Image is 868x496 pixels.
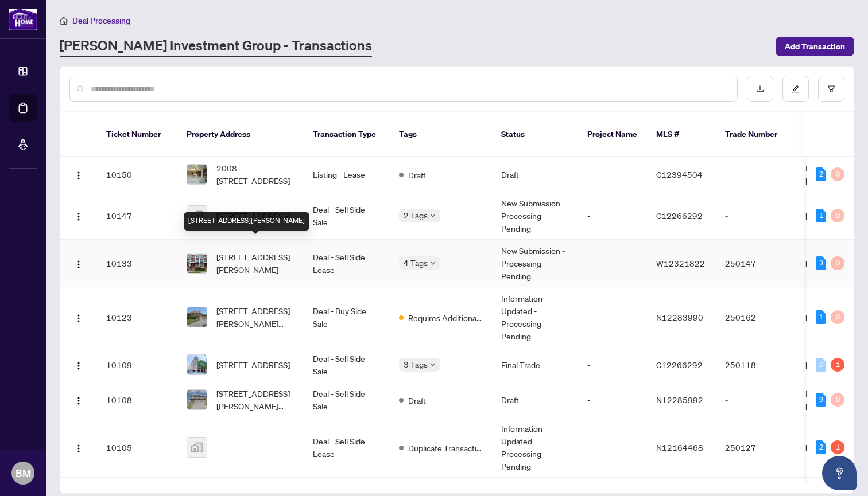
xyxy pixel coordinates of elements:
img: Logo [74,444,83,453]
th: MLS # [647,112,716,157]
td: 250147 [716,240,796,287]
span: [STREET_ADDRESS][PERSON_NAME][PERSON_NAME] [216,387,294,412]
td: 10133 [97,240,177,287]
span: C12394504 [656,169,703,179]
button: download [747,76,773,102]
td: Deal - Sell Side Sale [304,382,390,417]
span: filter [827,85,835,93]
img: thumbnail-img [187,307,207,327]
th: Transaction Type [304,112,390,157]
th: Property Address [177,112,304,157]
td: Information Updated - Processing Pending [492,287,578,347]
div: 2 [816,167,826,181]
button: Open asap [822,456,857,490]
img: Logo [74,171,83,180]
span: down [430,362,436,368]
td: New Submission - Processing Pending [492,192,578,240]
span: C12266292 [656,360,703,370]
span: down [430,213,436,218]
span: down [430,260,436,266]
span: W12321822 [656,258,705,268]
span: [STREET_ADDRESS][PERSON_NAME] [216,251,294,276]
div: 0 [831,310,844,324]
span: Deal Processing [72,15,130,26]
td: Deal - Buy Side Sale [304,287,390,347]
button: Logo [69,308,88,326]
td: 250127 [716,417,796,478]
th: Ticket Number [97,112,177,157]
td: New Submission - Processing Pending [492,240,578,287]
span: 2 Tags [404,209,428,222]
img: logo [9,9,37,30]
img: thumbnail-img [187,165,207,184]
td: - [578,287,647,347]
button: Logo [69,254,88,272]
td: Final Trade [492,347,578,382]
img: Logo [74,314,83,323]
img: Logo [74,396,83,405]
div: 2 [816,440,826,454]
span: edit [792,85,800,93]
td: 10109 [97,347,177,382]
img: thumbnail-img [187,438,207,457]
span: - [216,441,219,454]
td: - [578,417,647,478]
td: - [578,347,647,382]
span: Draft [408,169,426,181]
span: Add Transaction [785,37,845,56]
td: 250162 [716,287,796,347]
td: - [716,192,796,240]
div: 1 [816,209,826,222]
button: Logo [69,438,88,456]
span: BM [15,465,31,481]
button: filter [818,76,844,102]
span: 3 Tags [404,358,428,371]
span: Duplicate Transaction [408,442,483,454]
td: Draft [492,382,578,417]
div: [STREET_ADDRESS][PERSON_NAME] [184,212,309,231]
img: thumbnail-img [187,253,207,273]
span: [STREET_ADDRESS][PERSON_NAME][PERSON_NAME] [216,304,294,330]
td: Information Updated - Processing Pending [492,417,578,478]
span: 4 Tags [404,256,428,270]
img: Logo [74,361,83,370]
td: 10123 [97,287,177,347]
img: Logo [74,260,83,269]
td: - [578,382,647,417]
button: Logo [69,206,88,225]
img: thumbnail-img [187,355,207,374]
span: [STREET_ADDRESS] [216,209,290,222]
div: 0 [831,393,844,407]
img: Logo [74,212,83,221]
td: Deal - Sell Side Lease [304,417,390,478]
td: Deal - Sell Side Sale [304,347,390,382]
span: download [756,85,764,93]
img: thumbnail-img [187,390,207,409]
div: 0 [831,167,844,181]
td: - [716,382,796,417]
span: Draft [408,394,426,407]
span: [STREET_ADDRESS] [216,358,290,371]
td: Deal - Sell Side Lease [304,240,390,287]
td: 10105 [97,417,177,478]
button: Logo [69,356,88,374]
span: home [60,17,68,25]
img: thumbnail-img [187,206,207,225]
span: N12164468 [656,442,703,452]
td: Deal - Sell Side Sale [304,192,390,240]
div: 0 [831,209,844,222]
td: 10150 [97,157,177,192]
div: 1 [831,440,844,454]
span: N12285992 [656,395,703,405]
button: edit [782,76,809,102]
td: Listing - Lease [304,157,390,192]
td: 10108 [97,382,177,417]
td: - [578,240,647,287]
span: C12266292 [656,210,703,221]
th: Status [492,112,578,157]
td: 250118 [716,347,796,382]
div: 1 [831,358,844,372]
div: 0 [816,358,826,372]
div: 9 [816,393,826,407]
td: - [578,157,647,192]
